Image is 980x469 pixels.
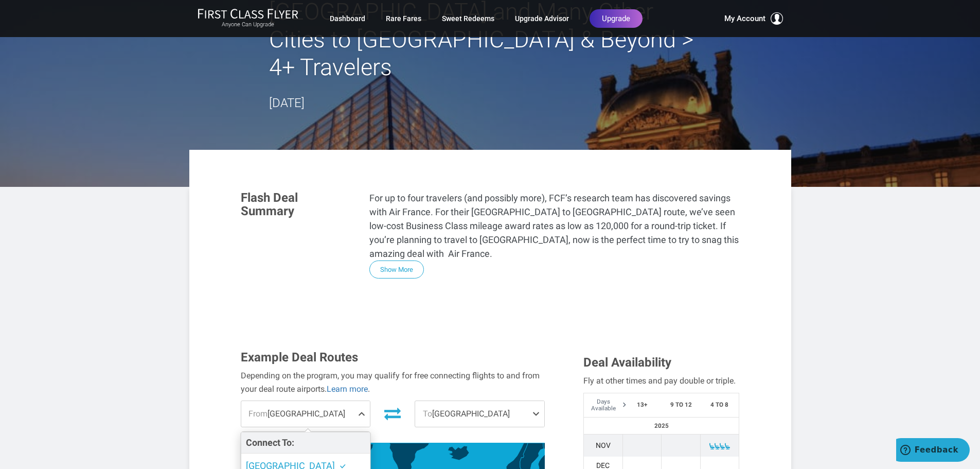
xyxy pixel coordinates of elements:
a: Rare Fares [386,9,421,28]
button: My Account [724,12,783,25]
a: Dashboard [330,9,365,28]
span: To [423,409,432,419]
h4: Connect To: [241,432,370,454]
button: Invert Route Direction [378,402,407,425]
a: Sweet Redeems [442,9,494,28]
span: Deal Availability [583,355,671,370]
th: 4 to 8 [700,393,739,417]
a: Upgrade [590,9,643,28]
p: For up to four travelers (and possibly more), FCF’s research team has discovered savings with Air... [369,191,740,260]
small: Anyone Can Upgrade [198,21,298,28]
th: 9 to 12 [662,393,701,417]
span: From [248,409,268,419]
iframe: Opens a widget where you can find more information [896,438,970,464]
h3: Flash Deal Summary [241,191,354,218]
button: Show More [369,260,424,279]
path: Iceland [448,446,469,460]
div: Depending on the program, you may qualify for free connecting flights to and from your deal route... [241,369,545,395]
time: [DATE] [269,96,305,110]
img: First Class Flyer [198,8,298,19]
span: Example Deal Routes [241,350,358,364]
a: Upgrade Advisor [515,9,569,28]
a: First Class FlyerAnyone Can Upgrade [198,8,298,29]
span: [GEOGRAPHIC_DATA] [241,401,370,427]
a: Learn more [327,384,368,394]
th: 13+ [622,393,662,417]
div: Fly at other times and pay double or triple. [583,374,739,388]
th: Days Available [584,393,623,417]
span: My Account [724,12,765,25]
th: 2025 [584,418,739,435]
span: [GEOGRAPHIC_DATA] [415,401,544,427]
td: Nov [584,435,623,457]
